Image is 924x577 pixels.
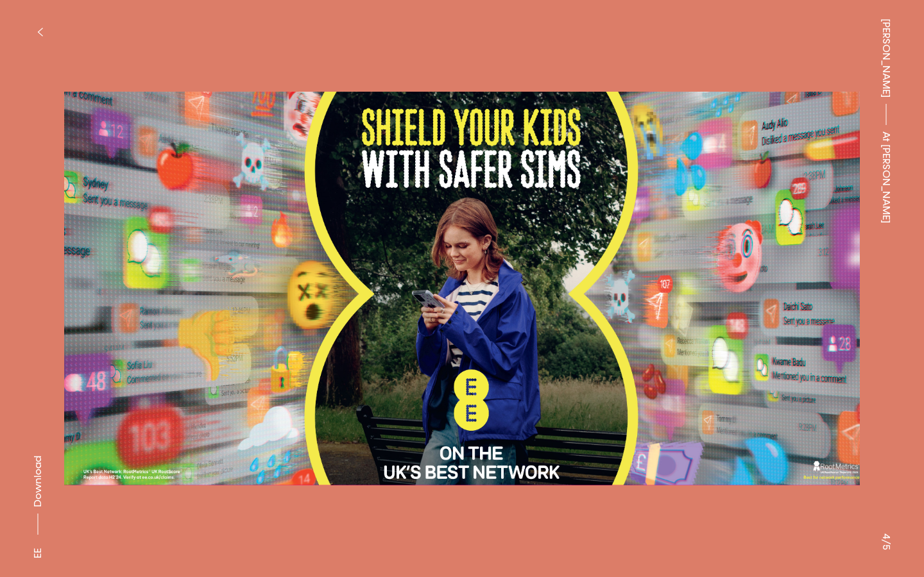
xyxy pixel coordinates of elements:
span: Download [31,456,44,507]
div: EE [30,548,46,558]
button: Download asset [30,456,46,541]
a: [PERSON_NAME] [878,19,894,97]
span: At [PERSON_NAME] [878,131,894,223]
